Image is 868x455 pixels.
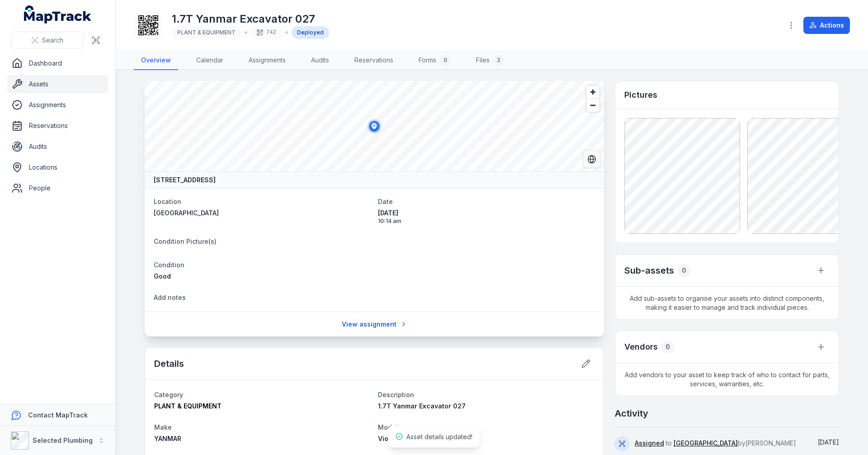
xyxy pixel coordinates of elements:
span: Description [378,391,414,398]
a: Locations [7,158,108,176]
div: Deployed [292,26,329,39]
div: 0 [661,341,674,353]
span: Condition Picture(s) [154,237,217,245]
h2: Sub-assets [624,264,674,277]
button: Search [11,32,84,49]
h1: 1.7T Yanmar Excavator 027 [172,12,329,26]
div: 0 [440,55,451,66]
span: Search [42,36,63,45]
a: Overview [134,51,178,70]
a: Assets [7,75,108,93]
span: Add sub-assets to organise your assets into distinct components, making it easier to manage and t... [615,287,839,319]
span: Date [378,198,393,205]
span: PLANT & EQUIPMENT [177,29,236,36]
span: Location [154,198,181,205]
a: Reservations [7,117,108,135]
a: Audits [7,137,108,156]
div: 742 [251,26,282,39]
strong: Contact MapTrack [28,411,88,419]
a: [GEOGRAPHIC_DATA] [154,209,371,218]
button: Actions [803,17,850,34]
button: Switch to Satellite View [583,151,600,168]
span: PLANT & EQUIPMENT [154,402,222,410]
span: Add notes [154,294,186,301]
a: [GEOGRAPHIC_DATA] [674,439,738,448]
span: [GEOGRAPHIC_DATA] [154,209,219,217]
a: Assignments [7,96,108,114]
div: 2 [493,55,504,66]
div: 0 [678,264,690,277]
span: Add vendors to your asset to keep track of who to contact for parts, services, warranties, etc. [615,363,839,396]
a: View assignment [336,316,413,333]
canvas: Map [145,81,604,171]
a: People [7,179,108,197]
h3: Vendors [624,341,658,353]
span: Make [154,423,172,431]
span: Asset details updated! [406,433,472,441]
span: Model [378,423,398,431]
span: Condition [154,261,184,269]
a: Reservations [347,51,401,70]
h2: Details [154,357,184,370]
span: Vio17-1 [378,435,401,442]
a: Assigned [635,439,664,448]
span: YANMAR [154,435,181,442]
h3: Pictures [624,89,657,101]
a: Dashboard [7,54,108,72]
span: to by [PERSON_NAME] [635,439,796,447]
span: 10:14 am [378,218,595,225]
span: [DATE] [818,438,839,446]
span: Good [154,272,171,280]
strong: Selected Plumbing [33,436,93,444]
a: Files2 [469,51,511,70]
time: 8/22/2025, 10:14:50 AM [378,209,595,225]
a: MapTrack [24,5,92,24]
a: Calendar [189,51,231,70]
time: 8/22/2025, 10:14:50 AM [818,438,839,446]
span: [DATE] [378,209,595,218]
button: Zoom out [586,99,599,112]
span: 1.7T Yanmar Excavator 027 [378,402,466,410]
strong: [STREET_ADDRESS] [154,175,216,185]
a: Forms0 [411,51,458,70]
a: Audits [304,51,336,70]
a: Assignments [241,51,293,70]
button: Zoom in [586,85,599,99]
h2: Activity [615,407,648,420]
span: Category [154,391,183,398]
